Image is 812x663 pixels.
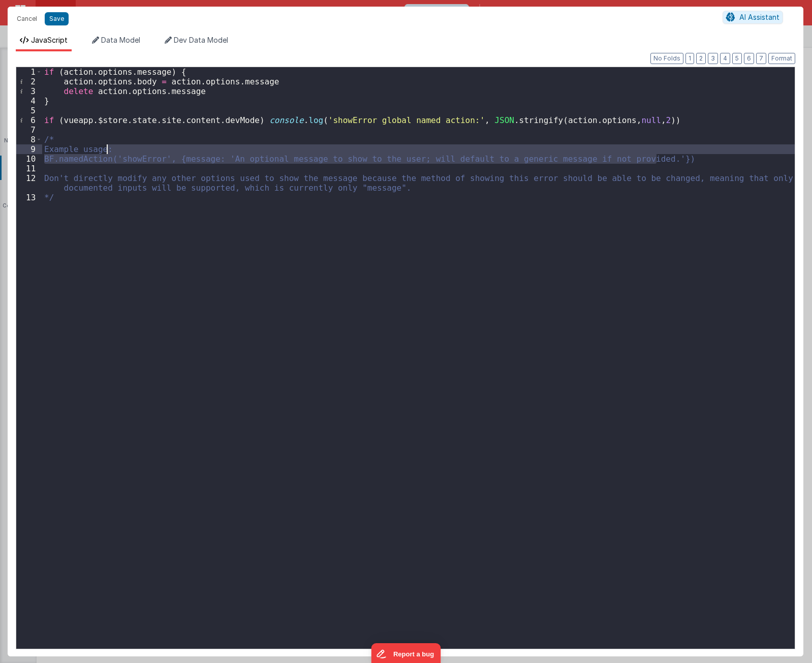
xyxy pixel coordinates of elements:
div: 5 [16,106,42,115]
div: 13 [16,193,42,202]
div: 9 [16,144,42,154]
div: 10 [16,154,42,164]
div: 7 [16,125,42,135]
span: AI Assistant [739,13,779,21]
button: Format [768,53,795,64]
div: 11 [16,164,42,173]
button: 7 [756,53,766,64]
div: 6 [16,115,42,125]
div: 2 [16,77,42,86]
div: 8 [16,135,42,144]
div: 4 [16,96,42,106]
button: Save [45,12,69,25]
button: 6 [744,53,754,64]
button: 4 [720,53,730,64]
button: AI Assistant [723,11,783,24]
button: 1 [685,53,694,64]
div: 1 [16,67,42,77]
button: 3 [708,53,718,64]
button: 2 [696,53,706,64]
div: 3 [16,86,42,96]
span: Data Model [101,36,140,44]
button: Cancel [12,12,42,26]
div: 12 [16,173,42,193]
span: Dev Data Model [174,36,228,44]
button: No Folds [650,53,683,64]
span: JavaScript [31,36,68,44]
button: 5 [732,53,742,64]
